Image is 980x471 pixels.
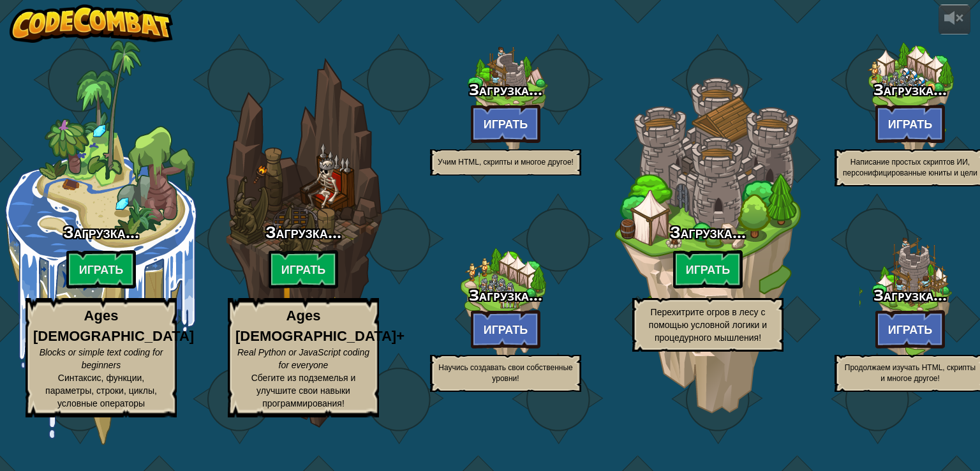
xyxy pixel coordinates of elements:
[469,78,542,100] span: Загрузка...
[471,105,541,143] btn: Играть
[469,284,542,305] span: Загрузка...
[845,363,976,383] span: Продолжаем изучать HTML, скрипты и многое другое!
[40,347,163,370] span: Blocks or simple text coding for beginners
[471,310,541,348] btn: Играть
[873,78,947,100] span: Загрузка...
[33,308,194,343] strong: Ages [DEMOGRAPHIC_DATA]
[873,284,947,305] span: Загрузка...
[202,40,405,445] div: Complete previous world to unlock
[843,158,977,177] span: Написание простых скриптов ИИ, персонифицированные юниты и цели
[405,206,607,408] div: Complete previous world to unlock
[66,250,137,288] btn: Играть
[670,220,746,243] span: Загрузка...
[45,373,157,408] span: Синтаксис, функции, параметры, строки, циклы, условные операторы
[10,4,173,43] img: CodeCombat - Learn how to code by playing a game
[235,308,405,343] strong: Ages [DEMOGRAPHIC_DATA]+
[265,220,341,243] span: Загрузка...
[269,250,339,288] btn: Играть
[63,220,139,243] span: Загрузка...
[607,40,809,445] div: Complete previous world to unlock
[875,310,946,348] btn: Играть
[673,250,743,288] btn: Играть
[251,373,356,408] span: Сбегите из подземелья и улучшите свои навыки программирования!
[649,307,767,343] span: Перехитрите огров в лесу с помощью условной логики и процедурного мышления!
[939,4,970,34] button: Регулировать громкость
[875,105,946,143] btn: Играть
[237,347,369,370] span: Real Python or JavaScript coding for everyone
[438,158,574,167] span: Учим HTML, скрипты и многое другое!
[438,363,573,383] span: Научись создавать свои собственные уровни!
